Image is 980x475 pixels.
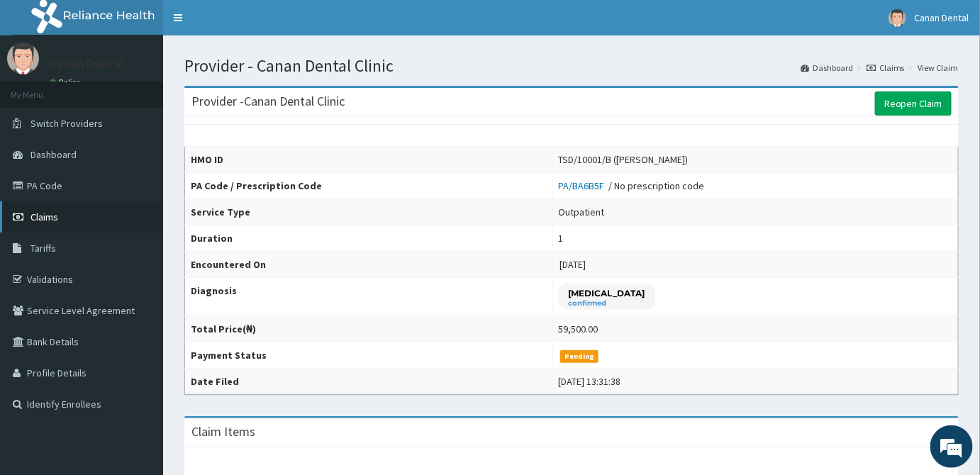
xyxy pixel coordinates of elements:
span: We're online! [82,145,196,289]
th: Service Type [185,199,553,225]
span: Tariffs [30,242,56,255]
th: Payment Status [185,342,553,369]
textarea: Type your message and hit 'Enter' [7,321,270,371]
th: Encountered On [185,252,553,278]
div: [DATE] 13:31:38 [559,374,621,389]
small: confirmed [569,300,645,307]
div: 59,500.00 [559,322,598,336]
th: HMO ID [185,147,553,173]
th: Diagnosis [185,278,553,316]
a: Reopen Claim [875,91,952,116]
img: User Image [889,9,906,27]
img: d_794563401_company_1708531726252_794563401 [26,71,57,106]
div: TSD/10001/B ([PERSON_NAME]) [559,152,689,167]
div: 1 [559,231,564,245]
div: / No prescription code [559,179,705,193]
div: Chat with us now [74,79,238,98]
p: Canan Dental [50,57,124,70]
a: Dashboard [801,62,853,74]
a: Claims [867,62,905,74]
h3: Claim Items [191,425,255,438]
span: [DATE] [560,258,586,271]
a: Online [50,77,84,87]
a: PA/BA6B5F [559,179,609,192]
th: PA Code / Prescription Code [185,173,553,199]
span: Dashboard [30,148,77,161]
span: Canan Dental [915,11,969,24]
th: Duration [185,225,553,252]
h1: Provider - Canan Dental Clinic [184,57,959,75]
a: View Claim [918,62,959,74]
div: Minimize live chat window [233,7,267,41]
span: Switch Providers [30,117,103,130]
th: Date Filed [185,369,553,395]
th: Total Price(₦) [185,316,553,342]
h3: Provider - Canan Dental Clinic [191,95,345,108]
span: Claims [30,211,58,223]
img: User Image [7,43,39,74]
p: [MEDICAL_DATA] [569,287,645,299]
span: Pending [560,350,599,363]
div: Outpatient [559,205,605,219]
